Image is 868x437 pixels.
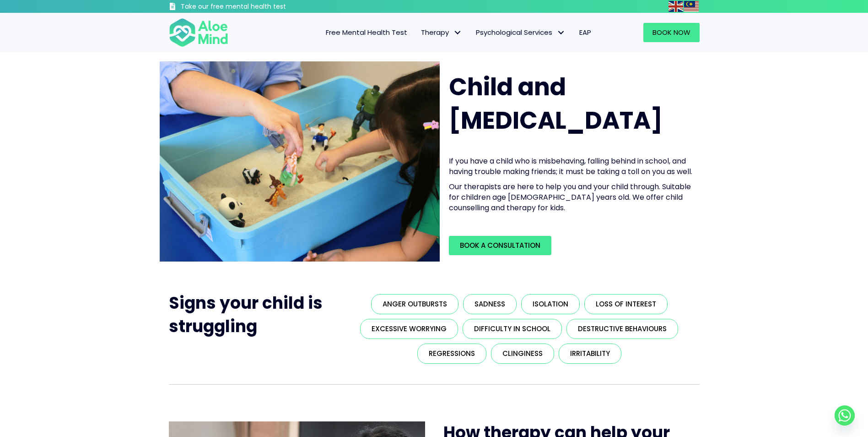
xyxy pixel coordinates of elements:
[449,70,663,137] span: Child and [MEDICAL_DATA]
[502,349,543,358] span: Clinginess
[372,324,447,333] span: Excessive worrying
[449,236,551,255] a: Book a Consultation
[684,1,699,12] img: ms
[383,299,447,309] span: Anger outbursts
[566,319,678,339] a: Destructive behaviours
[835,405,855,426] a: Whatsapp
[570,349,610,358] span: Irritability
[579,27,591,37] span: EAP
[326,27,407,37] span: Free Mental Health Test
[578,324,667,333] span: Destructive behaviours
[463,319,562,339] a: Difficulty in school
[451,26,464,39] span: Therapy: submenu
[169,291,323,338] span: Signs your child is struggling
[555,26,568,39] span: Psychological Services: submenu
[463,294,517,314] a: Sadness
[421,27,462,37] span: Therapy
[584,294,668,314] a: Loss of interest
[169,2,335,13] a: Take our free mental health test
[474,299,505,309] span: Sadness
[371,294,458,314] a: Anger outbursts
[476,27,566,37] span: Psychological Services
[559,344,621,364] a: Irritability
[684,1,700,11] a: Malay
[469,23,572,42] a: Psychological ServicesPsychological Services: submenu
[474,324,550,333] span: Difficulty in school
[596,299,656,309] span: Loss of interest
[652,27,690,37] span: Book Now
[669,1,683,12] img: en
[449,181,694,213] p: Our therapists are here to help you and your child through. Suitable for children age [DEMOGRAPHI...
[240,23,598,42] nav: Menu
[169,17,228,48] img: Aloe mind Logo
[160,61,440,262] img: play therapy2
[643,23,700,42] a: Book Now
[414,23,469,42] a: TherapyTherapy: submenu
[460,240,540,250] span: Book a Consultation
[319,23,414,42] a: Free Mental Health Test
[533,299,568,309] span: Isolation
[181,2,335,11] h3: Take our free mental health test
[449,156,694,177] p: If you have a child who is misbehaving, falling behind in school, and having trouble making frien...
[669,1,684,11] a: English
[360,319,458,339] a: Excessive worrying
[417,344,486,364] a: Regressions
[572,23,598,42] a: EAP
[521,294,580,314] a: Isolation
[429,349,475,358] span: Regressions
[491,344,554,364] a: Clinginess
